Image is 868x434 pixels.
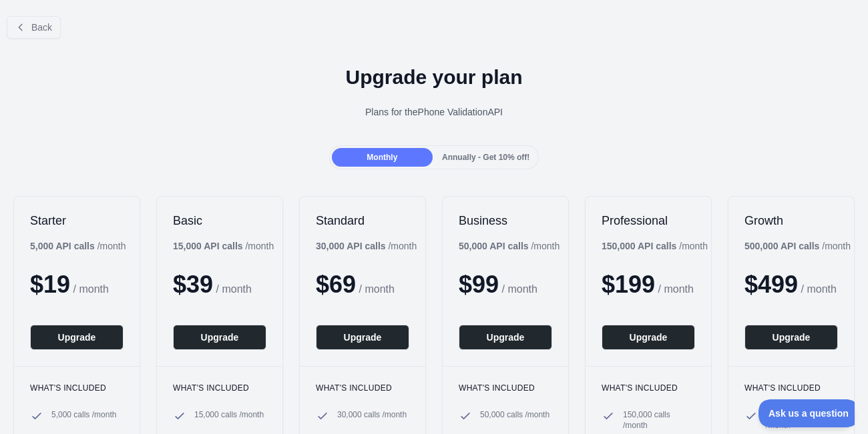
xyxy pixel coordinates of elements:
[316,271,356,298] span: $ 69
[758,399,855,427] iframe: Toggle Customer Support
[316,241,386,251] b: 30,000 API calls
[459,213,552,229] h2: Business
[459,241,529,251] b: 50,000 API calls
[744,271,798,298] span: $ 499
[744,239,851,253] div: / month
[316,239,417,253] div: / month
[459,271,499,298] span: $ 99
[602,271,655,298] span: $ 199
[459,239,560,253] div: / month
[744,241,819,251] b: 500,000 API calls
[602,239,708,253] div: / month
[602,241,676,251] b: 150,000 API calls
[744,213,838,229] h2: Growth
[316,213,409,229] h2: Standard
[602,213,695,229] h2: Professional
